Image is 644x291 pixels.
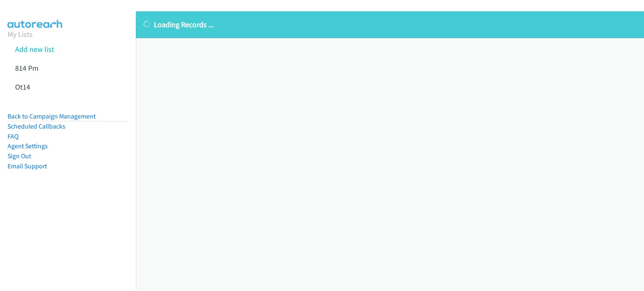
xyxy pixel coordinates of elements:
a: My Lists [8,29,33,39]
p: Loading Records ... [143,19,636,30]
a: Ot14 [15,82,30,92]
a: Email Support [8,162,47,170]
a: Back to Campaign Management [8,112,96,120]
a: Agent Settings [8,142,48,150]
a: Sign Out [8,152,31,160]
a: 814 Pm [15,63,39,73]
a: Add new list [15,44,54,54]
a: Scheduled Callbacks [8,122,65,130]
a: FAQ [8,132,18,140]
